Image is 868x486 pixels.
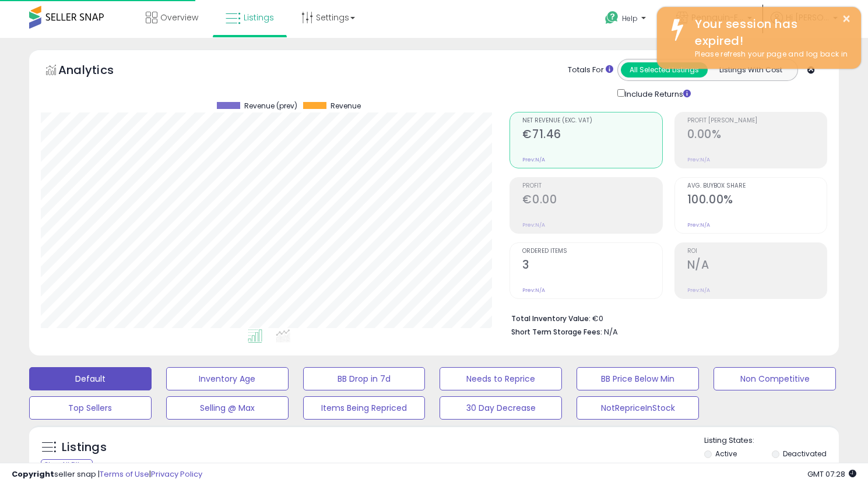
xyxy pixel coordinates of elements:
[440,367,562,390] button: Needs to Reprice
[686,16,852,49] div: Your session has expired!
[687,258,827,274] h2: N/A
[58,62,136,81] h5: Analytics
[596,2,658,38] a: Help
[577,396,699,420] button: NotRepriceInStock
[577,367,699,390] button: BB Price Below Min
[166,396,289,420] button: Selling @ Max
[522,287,545,294] small: Prev: N/A
[522,118,662,124] span: Net Revenue (Exc. VAT)
[29,367,152,390] button: Default
[522,183,662,189] span: Profit
[29,396,152,420] button: Top Sellers
[707,62,794,78] button: Listings With Cost
[714,367,836,390] button: Non Competitive
[622,13,638,23] span: Help
[842,12,851,26] button: ×
[440,396,562,420] button: 30 Day Decrease
[609,87,705,100] div: Include Returns
[568,65,613,76] div: Totals For
[303,367,426,390] button: BB Drop in 7d
[100,469,149,480] a: Terms of Use
[522,156,545,163] small: Prev: N/A
[12,469,202,480] div: seller snap | |
[687,183,827,189] span: Avg. Buybox Share
[687,128,827,143] h2: 0.00%
[522,193,662,209] h2: €0.00
[621,62,708,78] button: All Selected Listings
[522,248,662,255] span: Ordered Items
[605,10,619,25] i: Get Help
[244,12,274,23] span: Listings
[331,102,361,110] span: Revenue
[12,469,54,480] strong: Copyright
[604,326,618,337] span: N/A
[704,435,839,446] p: Listing States:
[522,258,662,274] h2: 3
[522,128,662,143] h2: €71.46
[522,221,545,228] small: Prev: N/A
[160,12,198,23] span: Overview
[807,469,856,480] span: 2025-08-12 07:28 GMT
[151,469,202,480] a: Privacy Policy
[303,396,426,420] button: Items Being Repriced
[715,462,758,471] label: Out of Stock
[511,314,591,323] b: Total Inventory Value:
[715,449,737,459] label: Active
[166,367,289,390] button: Inventory Age
[686,49,852,60] div: Please refresh your page and log back in
[687,156,710,163] small: Prev: N/A
[687,118,827,124] span: Profit [PERSON_NAME]
[62,439,107,456] h5: Listings
[511,327,602,337] b: Short Term Storage Fees:
[244,102,297,110] span: Revenue (prev)
[511,311,818,325] li: €0
[783,462,814,471] label: Archived
[687,248,827,255] span: ROI
[687,221,710,228] small: Prev: N/A
[41,459,93,470] div: Clear All Filters
[783,449,827,459] label: Deactivated
[687,193,827,209] h2: 100.00%
[687,287,710,294] small: Prev: N/A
